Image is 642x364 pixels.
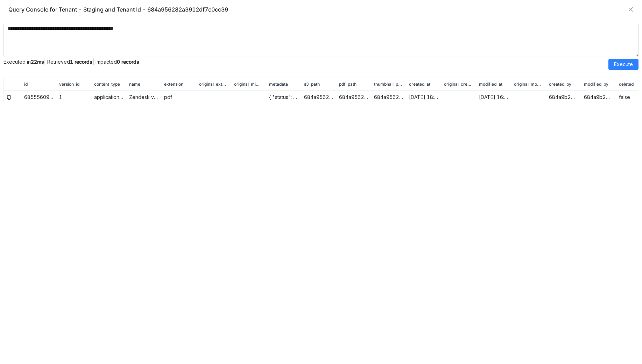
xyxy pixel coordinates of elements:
[117,59,139,65] strong: 0 records
[161,91,196,104] td: pdf
[406,91,441,104] td: [DATE] 18:07:29
[301,91,336,104] td: 684a956282a3912df7c0cc39/documents/uploads/6855560902d75566f00743dc.1.pdf
[614,60,633,68] span: Execute
[628,7,634,12] button: Close
[70,59,92,65] strong: 1 records
[546,91,581,104] td: 684a9b22de261c4b36a3d00f
[3,59,608,70] div: Executed in | Retrieved | Impacted
[581,91,616,104] td: 684a9b22de261c4b36a3d00f
[546,78,581,91] th: created_by
[336,78,371,91] th: pdf_path
[476,78,511,91] th: modified_at
[126,91,161,104] td: Zendesk vs Salesforce (becuase) (1) (1) folder
[441,78,476,91] th: original_created_at
[196,78,231,91] th: original_extension
[266,91,301,104] td: { "status": "COMPLETED", "created_at": 1750317309084, "page_count": 2, "uploadSource": "CHUNKED_M...
[31,59,44,65] strong: 22ms
[56,78,91,91] th: version_id
[371,91,406,104] td: 684a956282a3912df7c0cc39/documents/thumbnails/6855560902d75566f00743dc.1.jpeg
[511,78,546,91] th: original_modified_at
[336,91,371,104] td: 684a956282a3912df7c0cc39/documents/uploads/6855560902d75566f00743dc.1.pdf
[91,78,126,91] th: content_type
[266,78,301,91] th: metadata
[21,91,56,104] td: 6855560902d75566f00743dc
[371,78,406,91] th: thumbnail_path
[301,78,336,91] th: s3_path
[8,6,625,13] div: Query Console for Tenant - Staging and Tenant Id - 684a956282a3912df7c0cc39
[91,91,126,104] td: application/pdf
[231,78,266,91] th: original_mime_type
[161,78,196,91] th: extension
[476,91,511,104] td: [DATE] 16:22:27
[21,78,56,91] th: id
[608,59,639,70] button: Execute
[581,78,616,91] th: modified_by
[126,78,161,91] th: name
[406,78,441,91] th: created_at
[56,91,91,104] td: 1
